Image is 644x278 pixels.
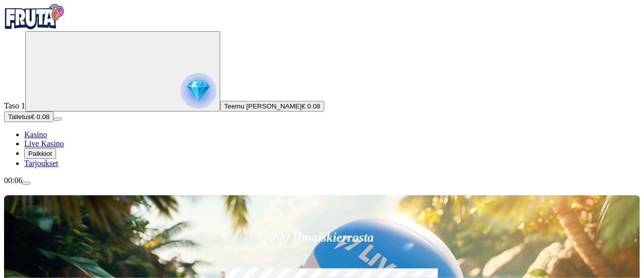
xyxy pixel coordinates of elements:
button: Talletusplus icon€ 0.08 [4,112,54,122]
span: € 0.08 [31,113,49,121]
img: Fruta [4,4,65,29]
button: reward progress [25,31,220,112]
span: Talletus [8,113,31,121]
nav: Primary [4,4,640,168]
span: Taso 1 [4,101,25,110]
a: Live Kasino [24,139,64,148]
button: menu [54,118,62,121]
span: Palkkiot [28,150,52,157]
a: Tarjoukset [24,159,58,168]
a: Kasino [24,130,47,139]
button: Teemu [PERSON_NAME]€ 0.08 [220,101,324,112]
button: Palkkiot [24,148,56,159]
a: Fruta [4,22,65,31]
img: reward progress [181,73,216,108]
span: € 0.08 [302,102,320,110]
span: Teemu [PERSON_NAME] [224,102,302,110]
span: 00:06 [4,176,22,185]
nav: Main menu [4,130,640,168]
button: menu [22,182,30,185]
